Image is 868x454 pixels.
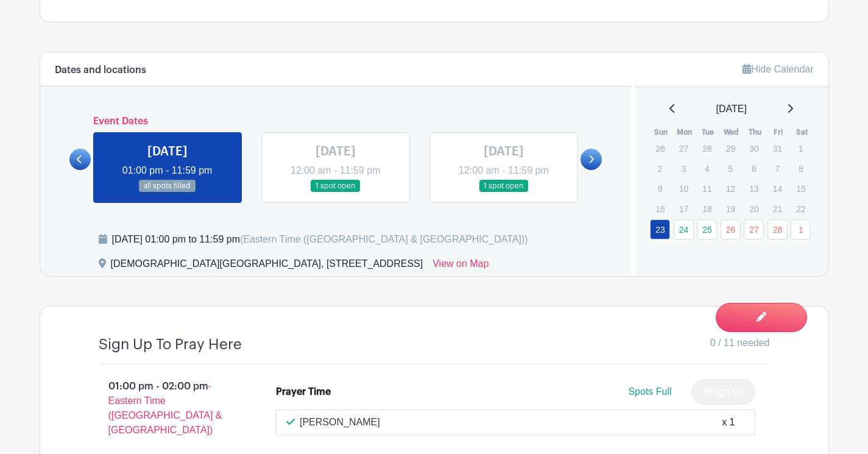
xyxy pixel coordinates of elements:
[720,126,744,138] th: Wed
[696,126,720,138] th: Tue
[767,219,788,239] a: 28
[791,139,811,158] p: 1
[744,179,764,198] p: 13
[744,159,764,178] p: 6
[91,116,581,127] h6: Event Dates
[649,126,673,138] th: Sun
[716,102,747,116] span: [DATE]
[767,159,788,178] p: 7
[791,159,811,178] p: 8
[697,159,717,178] p: 4
[721,159,741,178] p: 5
[743,64,813,74] a: Hide Calendar
[650,179,670,198] p: 9
[744,199,764,218] p: 20
[744,139,764,158] p: 30
[791,199,811,218] p: 22
[276,385,331,399] div: Prayer Time
[674,219,694,239] a: 24
[697,219,717,239] a: 25
[697,139,717,158] p: 28
[650,139,670,158] p: 26
[791,179,811,198] p: 15
[721,179,741,198] p: 12
[111,257,423,276] div: [DEMOGRAPHIC_DATA][GEOGRAPHIC_DATA], [STREET_ADDRESS]
[99,336,242,353] h4: Sign Up To Pray Here
[697,199,717,218] p: 18
[743,126,767,138] th: Thu
[432,257,489,276] a: View on Map
[240,234,528,244] span: (Eastern Time ([GEOGRAPHIC_DATA] & [GEOGRAPHIC_DATA]))
[628,386,671,397] span: Spots Full
[674,199,694,218] p: 17
[767,199,788,218] p: 21
[722,415,735,430] div: x 1
[650,159,670,178] p: 2
[790,126,814,138] th: Sat
[673,126,697,138] th: Mon
[767,179,788,198] p: 14
[721,139,741,158] p: 29
[791,219,811,239] a: 1
[650,199,670,218] p: 16
[79,374,257,442] p: 01:00 pm - 02:00 pm
[744,219,764,239] a: 27
[674,179,694,198] p: 10
[767,126,791,138] th: Fri
[721,219,741,239] a: 26
[674,139,694,158] p: 27
[300,415,380,430] p: [PERSON_NAME]
[55,65,146,76] h6: Dates and locations
[697,179,717,198] p: 11
[674,159,694,178] p: 3
[767,139,788,158] p: 31
[710,336,770,350] span: 0 / 11 needed
[650,219,670,239] a: 23
[721,199,741,218] p: 19
[108,381,222,435] span: - Eastern Time ([GEOGRAPHIC_DATA] & [GEOGRAPHIC_DATA])
[112,232,528,247] div: [DATE] 01:00 pm to 11:59 pm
